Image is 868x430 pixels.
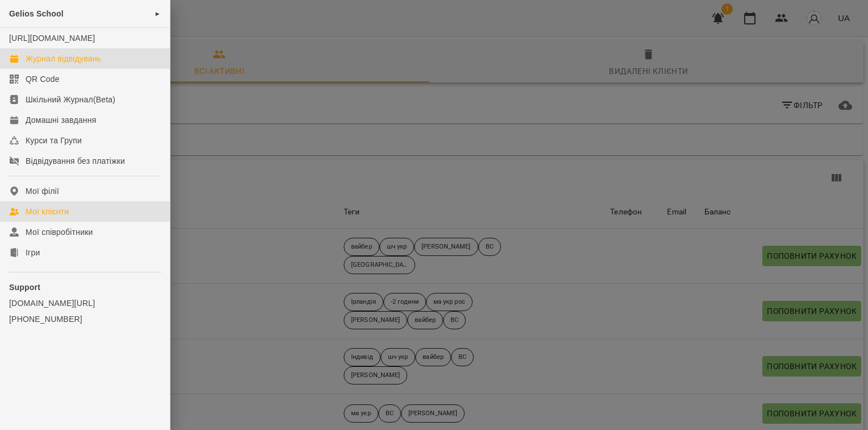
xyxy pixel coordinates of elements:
div: Журнал відвідувань [26,53,101,64]
div: Курси та Групи [26,135,82,146]
div: Мої клієнти [26,206,69,217]
div: QR Code [26,73,60,85]
p: Support [9,282,161,293]
div: Відвідування без платіжки [26,155,125,167]
div: Шкільний Журнал(Beta) [26,94,115,105]
div: Мої співробітники [26,226,93,238]
a: [PHONE_NUMBER] [9,313,161,325]
a: [URL][DOMAIN_NAME] [9,34,95,43]
div: Домашні завдання [26,114,96,126]
span: ► [155,9,161,18]
a: [DOMAIN_NAME][URL] [9,297,161,309]
div: Ігри [26,247,40,258]
div: Мої філії [26,185,59,197]
span: Gelios School [9,9,64,18]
